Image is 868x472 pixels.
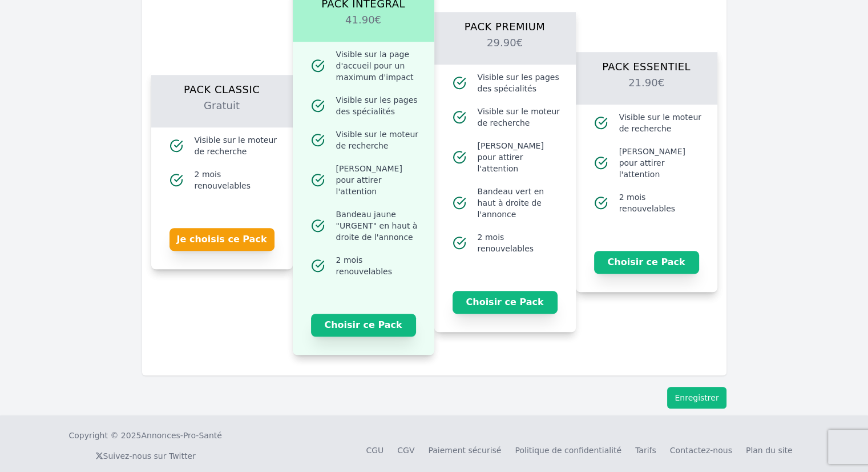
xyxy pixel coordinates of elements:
span: [PERSON_NAME] pour attirer l'attention [478,140,562,174]
span: Bandeau vert en haut à droite de l'annonce [478,186,562,220]
button: Choisir ce Pack [453,291,558,314]
span: 2 mois renouvelables [336,254,421,277]
button: Enregistrer [667,387,726,409]
span: Visible sur le moteur de recherche [619,111,704,134]
span: Visible sur les pages des spécialités [478,71,562,94]
a: Politique de confidentialité [515,446,621,455]
a: Annonces-Pro-Santé [141,430,221,441]
a: CGU [366,446,383,455]
h2: 41.90€ [306,12,421,42]
button: Choisir ce Pack [594,251,699,274]
span: [PERSON_NAME] pour attirer l'attention [619,146,704,180]
span: Visible sur le moteur de recherche [478,106,562,129]
span: 2 mois renouvelables [195,169,279,191]
a: CGV [397,446,414,455]
h1: Pack Classic [165,75,279,98]
span: Bandeau jaune "URGENT" en haut à droite de l'annonce [336,209,421,243]
span: 2 mois renouvelables [619,191,704,214]
h2: 29.90€ [448,35,562,65]
button: Choisir ce Pack [311,314,416,337]
span: Visible sur le moteur de recherche [195,134,279,157]
a: Tarifs [635,446,656,455]
h2: 21.90€ [590,75,704,105]
div: Copyright © 2025 [69,430,222,441]
span: 2 mois renouvelables [478,231,562,254]
span: Visible sur les pages des spécialités [336,94,421,117]
button: Je choisis ce Pack [169,228,274,251]
h1: Pack Premium [448,12,562,35]
span: [PERSON_NAME] pour attirer l'attention [336,163,421,197]
a: Paiement sécurisé [428,446,501,455]
a: Plan du site [746,446,793,455]
a: Contactez-nous [670,446,732,455]
h1: Pack Essentiel [590,52,704,75]
span: Visible sur la page d'accueil pour un maximum d'impact [336,49,421,83]
h2: Gratuit [165,98,279,127]
a: Suivez-nous sur Twitter [95,451,196,461]
span: Visible sur le moteur de recherche [336,129,421,151]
